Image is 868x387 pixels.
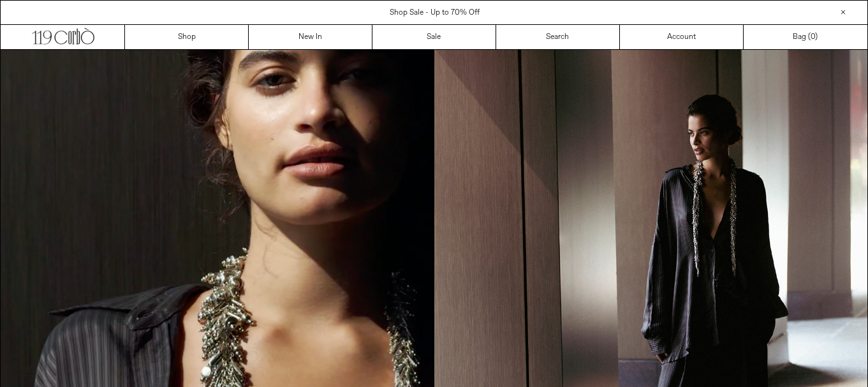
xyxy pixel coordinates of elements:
span: 0 [811,32,815,42]
a: Sale [372,25,496,49]
a: New In [249,25,372,49]
span: ) [811,31,818,43]
a: Account [620,25,744,49]
a: Shop Sale - Up to 70% Off [390,8,480,18]
a: Search [496,25,620,49]
a: Bag () [744,25,867,49]
a: Shop [125,25,249,49]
